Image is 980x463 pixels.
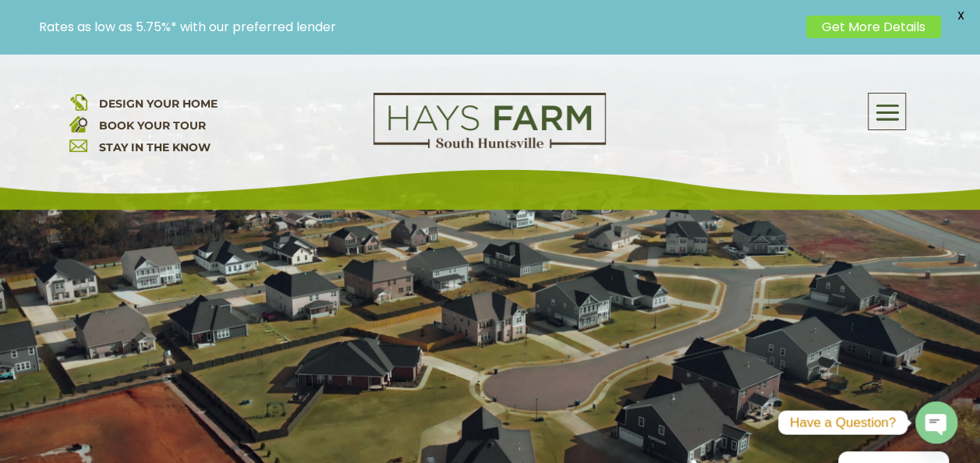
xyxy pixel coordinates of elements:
a: STAY IN THE KNOW [99,140,211,154]
img: book your home tour [69,115,87,133]
span: X [949,4,972,27]
a: BOOK YOUR TOUR [99,118,206,133]
a: DESIGN YOUR HOME [99,97,218,111]
img: Logo [373,93,606,149]
a: hays farm homes huntsville development [373,138,606,152]
p: Rates as low as 5.75%* with our preferred lender [39,19,798,34]
a: Get More Details [806,16,941,38]
img: design your home [69,93,87,111]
